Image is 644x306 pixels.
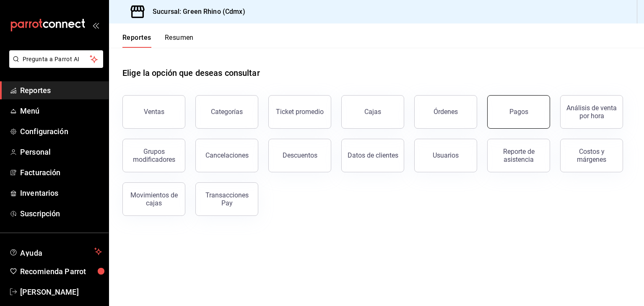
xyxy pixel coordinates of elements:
[434,108,458,116] div: Órdenes
[433,151,459,159] div: Usuarios
[92,22,99,29] button: open_drawer_menu
[20,286,102,298] span: [PERSON_NAME]
[566,104,618,120] div: Análisis de venta por hora
[560,95,623,129] button: Análisis de venta por hora
[211,108,243,116] div: Categorías
[122,34,151,48] button: Reportes
[146,7,245,17] h3: Sucursal: Green Rhino (Cdmx)
[341,139,404,172] button: Datos de clientes
[20,85,102,96] span: Reportes
[122,139,185,172] button: Grupos modificadores
[122,34,194,48] div: navigation tabs
[509,108,528,116] div: Pagos
[276,108,324,116] div: Ticket promedio
[122,95,185,129] button: Ventas
[20,266,102,277] span: Recomienda Parrot
[20,187,102,199] span: Inventarios
[566,148,618,163] div: Costos y márgenes
[348,151,398,159] div: Datos de clientes
[364,108,381,116] div: Cajas
[128,148,180,163] div: Grupos modificadores
[20,246,91,257] span: Ayuda
[20,208,102,219] span: Suscripción
[20,105,102,117] span: Menú
[195,139,258,172] button: Cancelaciones
[20,167,102,178] span: Facturación
[268,139,331,172] button: Descuentos
[144,108,164,116] div: Ventas
[487,139,550,172] button: Reporte de asistencia
[20,146,102,158] span: Personal
[268,95,331,129] button: Ticket promedio
[205,151,249,159] div: Cancelaciones
[9,50,103,68] button: Pregunta a Parrot AI
[560,139,623,172] button: Costos y márgenes
[414,139,477,172] button: Usuarios
[20,126,102,137] span: Configuración
[414,95,477,129] button: Órdenes
[195,182,258,216] button: Transacciones Pay
[487,95,550,129] button: Pagos
[128,191,180,207] div: Movimientos de cajas
[283,151,317,159] div: Descuentos
[122,67,260,79] h1: Elige la opción que deseas consultar
[6,61,103,70] a: Pregunta a Parrot AI
[165,34,194,48] button: Resumen
[341,95,404,129] button: Cajas
[23,55,90,64] span: Pregunta a Parrot AI
[195,95,258,129] button: Categorías
[493,148,545,163] div: Reporte de asistencia
[122,182,185,216] button: Movimientos de cajas
[201,191,253,207] div: Transacciones Pay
